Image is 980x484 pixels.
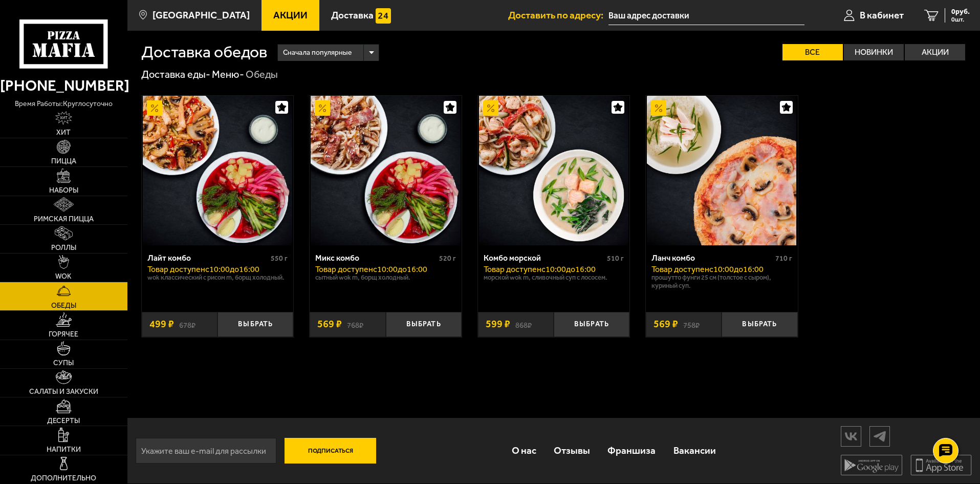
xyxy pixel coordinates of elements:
button: Выбрать [386,312,462,337]
span: Сначала популярные [283,43,352,62]
span: Десерты [47,417,80,425]
a: АкционныйЛанч комбо [646,96,798,245]
label: Все [782,44,843,60]
a: Вакансии [665,434,725,467]
p: Прошутто Фунги 25 см (толстое с сыром), Куриный суп. [651,273,792,290]
span: Доставить по адресу: [508,10,608,20]
span: 520 г [439,254,456,263]
label: Новинки [844,44,904,60]
span: Напитки [47,446,81,453]
span: Хит [56,129,71,136]
img: Лайт комбо [143,96,292,245]
button: Выбрать [554,312,629,337]
span: c 10:00 до 16:00 [373,264,427,274]
a: Доставка еды- [141,68,210,80]
input: Укажите ваш e-mail для рассылки [136,438,276,464]
img: Акционный [651,100,666,116]
span: Супы [53,360,74,367]
label: Акции [905,44,965,60]
span: Дополнительно [31,475,96,482]
a: АкционныйЛайт комбо [142,96,294,245]
span: Пицца [51,158,76,165]
button: Подписаться [285,438,377,464]
span: 569 ₽ [654,319,678,329]
span: WOK [55,273,72,280]
div: Лайт комбо [147,253,269,263]
span: Салаты и закуски [29,388,98,395]
span: c 10:00 до 16:00 [541,264,596,274]
span: Товар доступен [147,264,205,274]
s: 678 ₽ [179,319,195,329]
img: Ланч комбо [647,96,796,245]
span: 0 руб. [951,8,970,15]
div: Комбо морской [484,253,605,263]
span: 569 ₽ [317,319,342,329]
s: 758 ₽ [683,319,700,329]
span: Товар доступен [651,264,709,274]
p: Wok классический с рисом M, Борщ холодный. [147,273,288,282]
span: 710 г [775,254,792,263]
img: tg [870,427,889,445]
p: Морской Wok M, Сливочный суп с лососем. [484,273,624,282]
span: 550 г [271,254,288,263]
a: Меню- [212,68,244,80]
img: Акционный [147,100,162,116]
span: c 10:00 до 16:00 [205,264,259,274]
div: Обеды [246,68,278,81]
a: Франшиза [599,434,664,467]
p: Сытный Wok M, Борщ холодный. [315,273,456,282]
img: vk [841,427,861,445]
span: В кабинет [860,10,904,20]
span: 510 г [607,254,624,263]
h1: Доставка обедов [141,44,267,60]
span: Горячее [49,331,78,338]
button: Выбрать [722,312,797,337]
div: Ланч комбо [651,253,773,263]
input: Ваш адрес доставки [608,6,804,25]
a: Отзывы [545,434,599,467]
span: 599 ₽ [486,319,510,329]
span: Роллы [51,244,76,251]
span: Доставка [331,10,374,20]
span: c 10:00 до 16:00 [709,264,764,274]
span: Товар доступен [315,264,373,274]
div: Микс комбо [315,253,437,263]
s: 868 ₽ [515,319,532,329]
s: 768 ₽ [347,319,363,329]
span: 499 ₽ [149,319,174,329]
span: Римская пицца [34,216,94,223]
span: [GEOGRAPHIC_DATA] [153,10,250,20]
a: О нас [503,434,545,467]
a: АкционныйКомбо морской [478,96,630,245]
button: Выбрать [217,312,293,337]
span: Наборы [49,187,78,194]
img: Комбо морской [479,96,628,245]
span: 0 шт. [951,16,970,23]
span: Товар доступен [484,264,541,274]
span: Обеды [51,302,76,309]
img: Акционный [483,100,498,116]
img: Акционный [315,100,330,116]
span: Акции [273,10,308,20]
img: 15daf4d41897b9f0e9f617042186c801.svg [376,8,391,24]
img: Микс комбо [311,96,460,245]
a: АкционныйМикс комбо [310,96,462,245]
